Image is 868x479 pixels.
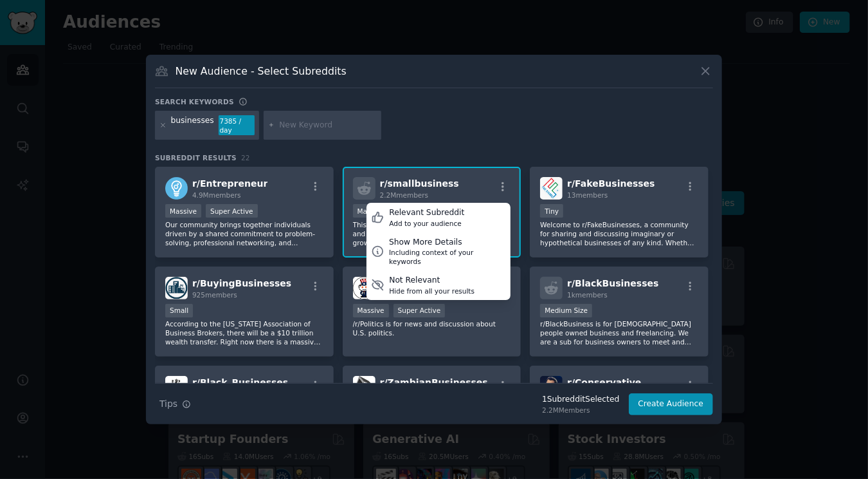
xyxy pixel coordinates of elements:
span: r/ FakeBusinesses [567,178,655,189]
div: 1 Subreddit Selected [542,394,619,406]
div: 2.2M Members [542,406,619,415]
span: r/ Conservative [567,377,641,388]
div: Tiny [540,204,563,218]
div: Massive [165,204,201,218]
p: According to the [US_STATE] Association of Business Brokers, there will be a $10 trillion wealth ... [165,319,323,346]
h3: Search keywords [155,97,234,106]
span: r/ BuyingBusinesses [192,278,291,288]
button: Tips [155,393,195,415]
div: Add to your audience [389,219,464,228]
p: /r/Politics is for news and discussion about U.S. politics. [353,319,511,337]
span: 925 members [192,291,237,299]
img: Entrepreneur [165,177,188,200]
div: Show More Details [389,237,506,249]
p: Welcome to r/FakeBusinesses, a community for sharing and discussing imaginary or hypothetical bus... [540,220,698,247]
div: Massive [353,204,389,218]
span: r/ BlackBusinesses [567,278,658,288]
div: businesses [171,115,214,136]
img: Conservative [540,376,563,399]
span: 2.2M members [380,191,429,199]
p: r/BlackBusiness is for [DEMOGRAPHIC_DATA] people owned business and freelancing. We are a sub for... [540,319,698,346]
span: 4.9M members [192,191,241,199]
span: r/ Entrepreneur [192,178,267,189]
div: Super Active [206,204,258,218]
button: Create Audience [629,393,714,415]
p: This sub is not for advertisements! Questions and answers about starting, owning, and growing a s... [353,220,511,247]
div: Including context of your keywords [389,248,506,266]
img: FakeBusinesses [540,177,563,200]
span: r/ ZambianBusinesses [380,377,488,388]
div: Relevant Subreddit [389,207,464,219]
span: 1k members [567,291,608,299]
span: 22 [241,154,250,162]
div: Super Active [393,304,446,317]
span: Subreddit Results [155,153,237,162]
p: Our community brings together individuals driven by a shared commitment to problem-solving, profe... [165,220,323,247]
h3: New Audience - Select Subreddits [176,64,347,78]
img: ZambianBusinesses [353,376,375,399]
div: Not Relevant [389,275,475,286]
input: New Keyword [279,120,377,131]
span: r/ smallbusiness [380,178,459,189]
div: Small [165,304,193,317]
div: Hide from all your results [389,286,475,296]
span: r/ Black_Businesses [192,377,288,388]
img: BuyingBusinesses [165,277,188,299]
img: politics [353,277,375,299]
img: Black_Businesses [165,376,188,399]
span: Tips [159,397,177,411]
div: Massive [353,304,389,317]
div: Medium Size [540,304,592,317]
div: 7385 / day [219,115,255,136]
span: 13 members [567,191,608,199]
